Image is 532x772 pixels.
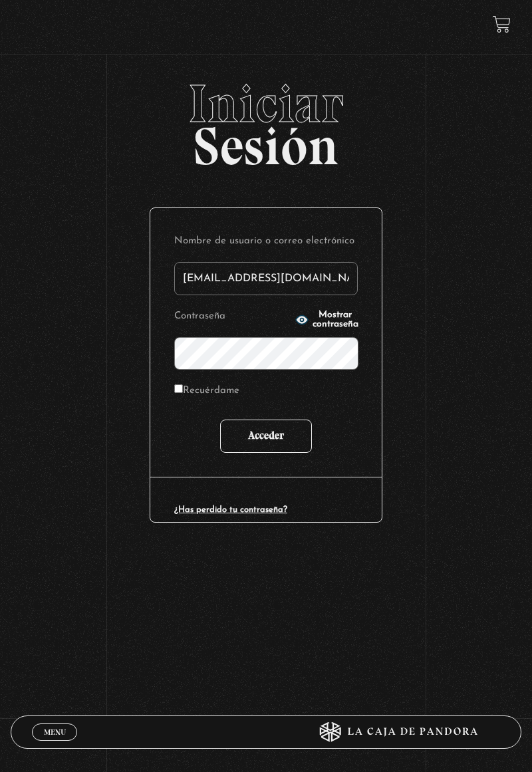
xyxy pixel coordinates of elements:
label: Recuérdame [174,382,239,401]
button: Mostrar contraseña [295,311,358,329]
label: Nombre de usuario o correo electrónico [174,232,358,251]
label: Contraseña [174,307,291,326]
a: View your shopping cart [493,15,511,33]
input: Recuérdame [174,384,183,393]
a: ¿Has perdido tu contraseña? [174,505,287,514]
input: Acceder [220,420,312,453]
h2: Sesión [11,77,521,162]
span: Cerrar [39,739,70,749]
span: Mostrar contraseña [313,311,358,329]
span: Menu [44,728,66,736]
span: Iniciar [11,77,521,130]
